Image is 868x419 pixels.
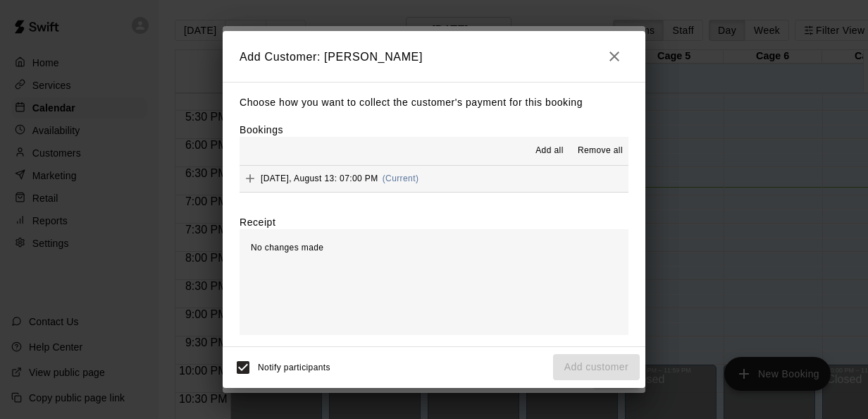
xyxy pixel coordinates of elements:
span: No changes made [251,243,323,253]
label: Receipt [240,215,275,229]
span: [DATE], August 13: 07:00 PM [261,174,378,183]
button: Add[DATE], August 13: 07:00 PM(Current) [240,166,628,192]
h2: Add Customer: [PERSON_NAME] [223,31,645,82]
label: Bookings [240,124,283,135]
span: Notify participants [258,363,330,372]
span: Add all [535,144,564,158]
button: Add all [527,140,572,162]
p: Choose how you want to collect the customer's payment for this booking [240,94,628,111]
span: Add [240,173,261,183]
span: (Current) [383,174,419,183]
span: Remove all [578,144,623,158]
button: Remove all [572,140,628,162]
